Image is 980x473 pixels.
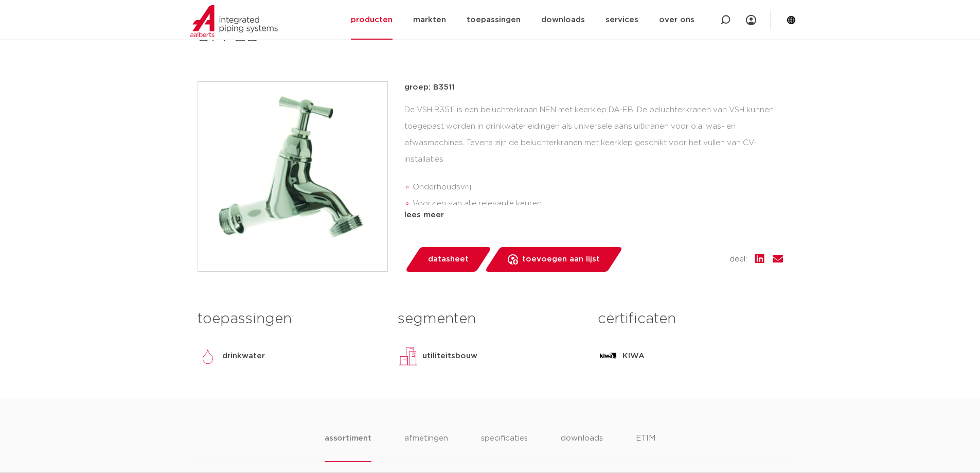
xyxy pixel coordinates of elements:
span: deel: [729,253,747,266]
p: groep: B3511 [404,81,783,94]
li: specificaties [481,432,528,462]
li: ETIM [636,432,655,462]
p: utiliteitsbouw [422,350,477,362]
li: Voorzien van alle relevante keuren [413,196,783,212]
div: lees meer [404,209,783,221]
div: De VSH B3511 is een beluchterkraan NEN met keerklep DA-EB. De beluchterkranen van VSH kunnen toeg... [404,102,783,205]
img: utiliteitsbouw [398,346,418,366]
p: drinkwater [222,350,265,362]
p: KIWA [622,350,645,362]
h3: certificaten [598,309,782,329]
img: KIWA [598,346,618,366]
a: datasheet [404,247,492,272]
li: assortiment [325,432,371,462]
li: Onderhoudsvrij [413,179,783,196]
li: downloads [561,432,603,462]
img: drinkwater [198,346,218,366]
h3: segmenten [398,309,582,329]
img: Product Image for VSH beluchterkraan NEN met keerklep DA-EB [198,82,387,271]
span: datasheet [428,251,469,268]
span: toevoegen aan lijst [522,251,600,268]
li: afmetingen [404,432,448,462]
h3: toepassingen [198,309,382,329]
